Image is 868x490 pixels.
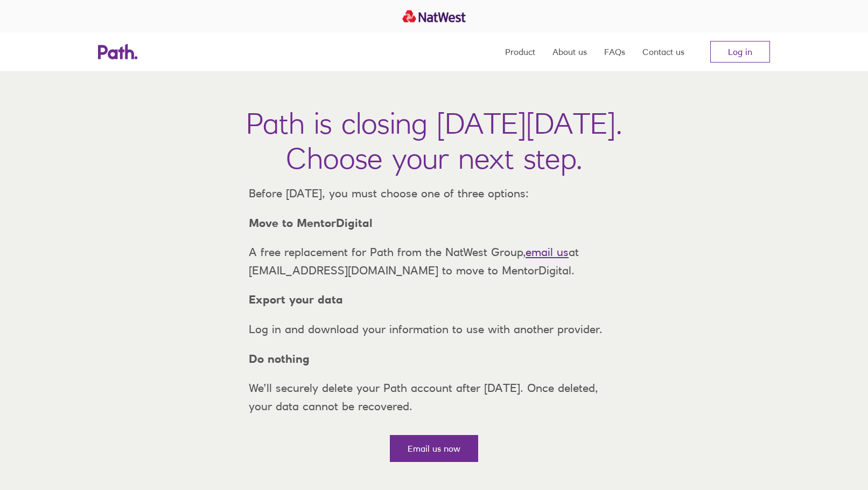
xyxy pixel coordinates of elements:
a: About us [552,32,587,71]
a: email us [526,245,569,259]
h1: Path is closing [DATE][DATE]. Choose your next step. [246,106,622,176]
strong: Do nothing [249,352,310,365]
a: Product [505,32,535,71]
a: Email us now [390,435,478,462]
p: A free replacement for Path from the NatWest Group, at [EMAIL_ADDRESS][DOMAIN_NAME] to move to Me... [240,243,628,279]
strong: Move to MentorDigital [249,216,373,230]
strong: Export your data [249,293,343,306]
a: FAQs [604,32,625,71]
p: Before [DATE], you must choose one of three options: [240,184,628,203]
a: Contact us [642,32,684,71]
a: Log in [710,41,770,63]
p: Log in and download your information to use with another provider. [240,320,628,339]
p: We’ll securely delete your Path account after [DATE]. Once deleted, your data cannot be recovered. [240,379,628,415]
